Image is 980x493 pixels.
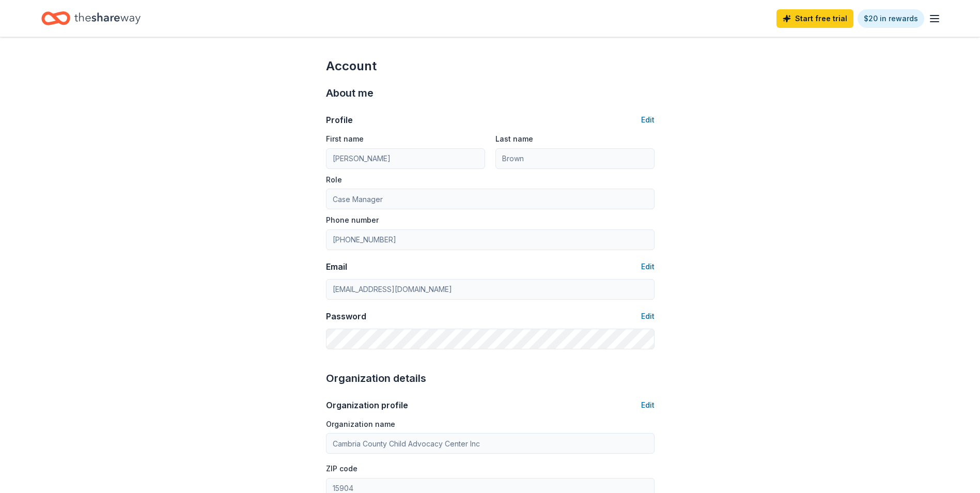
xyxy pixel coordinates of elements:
div: Email [326,260,347,273]
button: Edit [641,260,655,273]
a: $20 in rewards [858,9,924,28]
label: Role [326,175,342,185]
label: ZIP code [326,464,357,474]
div: About me [326,85,655,101]
button: Edit [641,310,655,322]
div: Account [326,58,655,74]
div: Organization profile [326,399,408,411]
div: Profile [326,114,353,126]
div: Organization details [326,370,655,387]
button: Edit [641,399,655,411]
label: Organization name [326,419,395,429]
label: First name [326,134,364,144]
label: Last name [495,134,533,144]
button: Edit [641,114,655,126]
a: Start free trial [776,9,853,28]
a: Home [41,6,141,30]
div: Password [326,310,366,322]
label: Phone number [326,215,379,225]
